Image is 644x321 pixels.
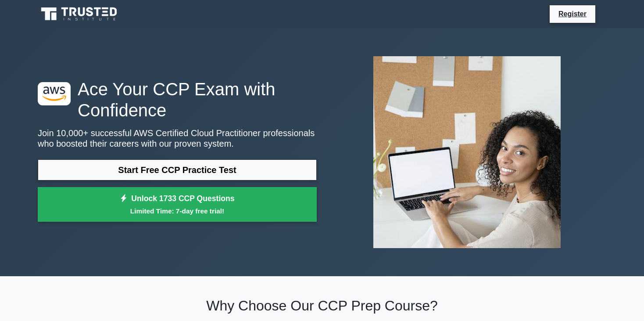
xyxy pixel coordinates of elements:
h1: Ace Your CCP Exam with Confidence [38,79,317,121]
small: Limited Time: 7-day free trial! [49,206,306,216]
p: Join 10,000+ successful AWS Certified Cloud Practitioner professionals who boosted their careers ... [38,128,317,149]
h2: Why Choose Our CCP Prep Course? [38,297,606,314]
a: Start Free CCP Practice Test [38,159,317,180]
a: Register [553,8,592,19]
a: Unlock 1733 CCP QuestionsLimited Time: 7-day free trial! [38,187,317,222]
